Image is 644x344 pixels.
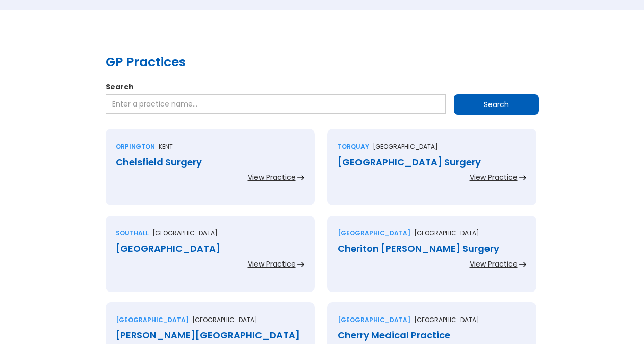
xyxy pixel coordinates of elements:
[106,94,446,114] input: Enter a practice name…
[338,142,369,152] div: Torquay
[327,129,536,216] a: Torquay[GEOGRAPHIC_DATA][GEOGRAPHIC_DATA] SurgeryView Practice
[338,330,526,340] div: Cherry Medical Practice
[152,228,218,239] p: [GEOGRAPHIC_DATA]
[327,216,536,302] a: [GEOGRAPHIC_DATA][GEOGRAPHIC_DATA]Cheriton [PERSON_NAME] SurgeryView Practice
[116,228,149,239] div: Southall
[338,244,526,254] div: Cheriton [PERSON_NAME] Surgery
[338,157,526,167] div: [GEOGRAPHIC_DATA] Surgery
[116,142,155,152] div: Orpington
[116,330,304,340] div: [PERSON_NAME][GEOGRAPHIC_DATA]
[373,142,438,152] p: [GEOGRAPHIC_DATA]
[414,228,479,239] p: [GEOGRAPHIC_DATA]
[106,82,539,92] label: Search
[116,315,189,325] div: [GEOGRAPHIC_DATA]
[106,53,539,71] h2: GP Practices
[192,315,257,325] p: [GEOGRAPHIC_DATA]
[106,129,315,216] a: OrpingtonKentChelsfield SurgeryView Practice
[338,228,410,239] div: [GEOGRAPHIC_DATA]
[248,259,296,269] div: View Practice
[470,259,518,269] div: View Practice
[454,94,539,115] input: Search
[106,216,315,302] a: Southall[GEOGRAPHIC_DATA][GEOGRAPHIC_DATA]View Practice
[248,172,296,182] div: View Practice
[116,244,304,254] div: [GEOGRAPHIC_DATA]
[338,315,410,325] div: [GEOGRAPHIC_DATA]
[470,172,518,182] div: View Practice
[414,315,479,325] p: [GEOGRAPHIC_DATA]
[159,142,173,152] p: Kent
[116,157,304,167] div: Chelsfield Surgery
